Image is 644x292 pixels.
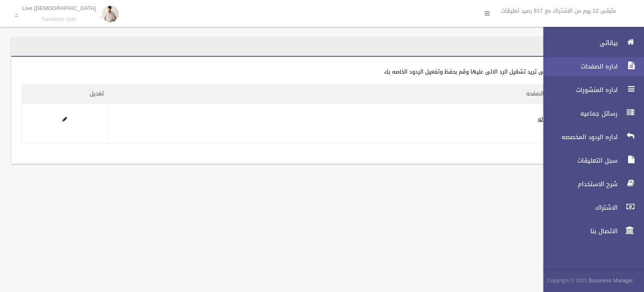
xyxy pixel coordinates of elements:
small: Facebook User [22,16,96,23]
a: الاتصال بنا [536,222,644,240]
strong: Bussiness Manager [589,276,633,285]
span: بياناتى [536,39,620,47]
a: فعاله [538,114,551,124]
a: شرح الاستخدام [536,175,644,193]
a: سجل التعليقات [536,151,644,170]
span: رسائل جماعيه [536,109,620,118]
a: Edit [62,114,67,124]
a: بياناتى [536,34,644,52]
span: اداره الردود المخصصه [536,133,620,141]
span: الاشتراك [536,203,620,212]
span: اداره المنشورات [536,86,620,94]
a: رسائل جماعيه [536,104,644,123]
a: اداره الصفحات [536,57,644,76]
p: [DEMOGRAPHIC_DATA] Live [22,5,96,11]
div: اضغط على الصفحه التى تريد تشغيل الرد الالى عليها وقم بحفظ وتفعيل الردود الخاصه بك [21,67,596,77]
th: حاله الصفحه [108,84,559,104]
span: الاتصال بنا [536,227,620,235]
span: اداره الصفحات [536,62,620,71]
a: الاشتراك [536,198,644,217]
span: سجل التعليقات [536,156,620,165]
a: اداره الردود المخصصه [536,128,644,146]
th: تعديل [22,84,108,104]
span: Copyright © 2015 [547,276,587,285]
a: اداره المنشورات [536,81,644,99]
span: شرح الاستخدام [536,180,620,188]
